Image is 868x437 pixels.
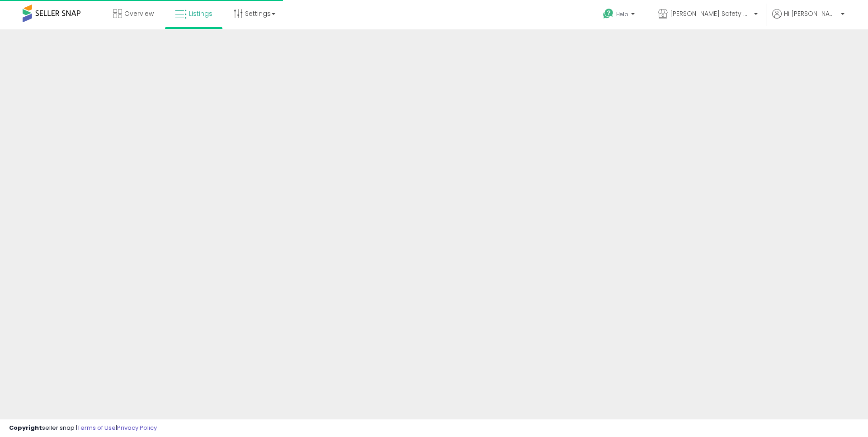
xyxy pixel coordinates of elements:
a: Hi [PERSON_NAME] [772,9,844,29]
span: [PERSON_NAME] Safety & Supply [670,9,751,18]
a: Help [596,1,644,29]
i: Get Help [603,8,614,19]
span: Help [616,10,628,18]
span: Overview [124,9,154,18]
span: Hi [PERSON_NAME] [784,9,838,18]
span: Listings [189,9,212,18]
